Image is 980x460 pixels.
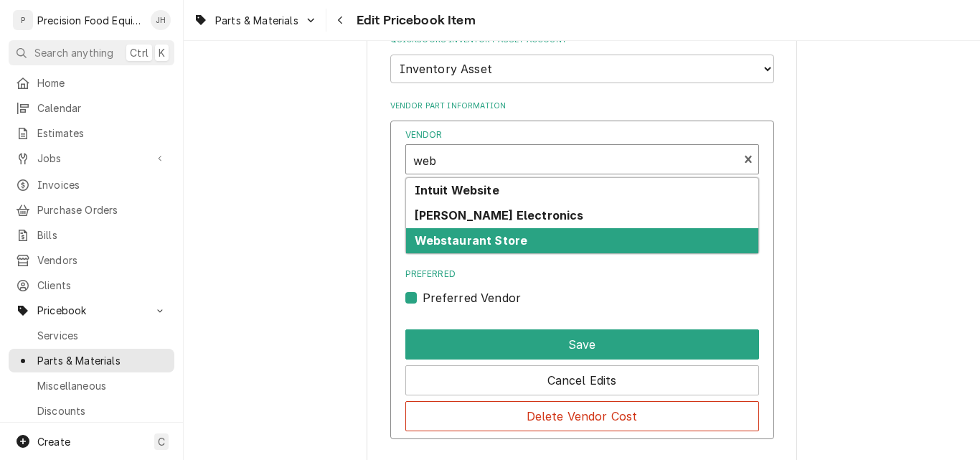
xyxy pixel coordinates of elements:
span: Vendors [37,253,167,268]
a: Invoices [9,173,174,197]
div: Button Group [405,324,759,431]
a: Discounts [9,399,174,423]
span: Create [37,436,70,448]
span: C [158,434,165,449]
label: Vendor [405,128,759,141]
a: Clients [9,273,174,297]
span: Miscellaneous [37,378,167,393]
button: Delete Vendor Cost [405,401,759,431]
div: Precision Food Equipment LLC's Avatar [13,10,33,30]
strong: Intuit Website [415,183,499,197]
div: Button Group Row [405,324,759,360]
div: P [13,10,33,30]
div: QuickBooks Inventory Asset Account [390,34,774,83]
span: Home [37,75,167,90]
div: Vendor [405,128,759,174]
a: Go to Jobs [9,146,174,170]
a: Services [9,324,174,347]
a: Go to Pricebook [9,299,174,322]
span: Bills [37,227,167,243]
a: Vendors [9,248,174,272]
span: Estimates [37,126,167,141]
span: K [159,45,165,60]
a: Purchase Orders [9,198,174,222]
a: Bills [9,223,174,247]
span: Invoices [37,177,167,192]
a: Parts & Materials [9,349,174,372]
span: Parts & Materials [215,13,298,28]
strong: Webstaurant Store [415,233,528,248]
span: Parts & Materials [37,353,167,368]
button: Save [405,329,759,360]
div: Button Group Row [405,360,759,395]
span: Clients [37,278,167,293]
span: Jobs [37,151,146,166]
div: Vendor Part Cost Edit Form [405,128,759,307]
span: Ctrl [130,45,149,60]
label: Preferred Vendor [423,289,522,306]
a: Go to Parts & Materials [188,9,323,32]
a: Estimates [9,121,174,145]
a: Miscellaneous [9,374,174,398]
button: Navigate back [329,9,352,32]
span: Search anything [34,45,113,60]
div: Jason Hertel's Avatar [151,10,171,30]
span: Discounts [37,403,167,418]
span: Services [37,328,167,343]
a: Home [9,71,174,95]
span: Purchase Orders [37,202,167,217]
span: Pricebook [37,303,146,318]
div: Preferred [405,268,759,306]
button: Search anythingCtrlK [9,40,174,65]
span: Calendar [37,100,167,116]
label: Vendor Part Information [390,100,774,112]
div: JH [151,10,171,30]
div: Precision Food Equipment LLC [37,13,143,28]
label: Preferred [405,268,759,281]
button: Cancel Edits [405,365,759,395]
span: Edit Pricebook Item [352,11,476,30]
strong: [PERSON_NAME] Electronics [415,208,584,222]
a: Calendar [9,96,174,120]
div: Button Group Row [405,395,759,431]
